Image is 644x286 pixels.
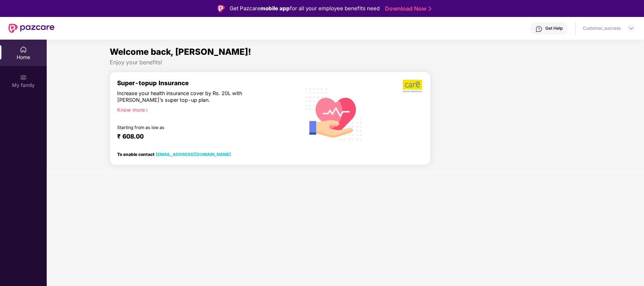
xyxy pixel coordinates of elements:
img: b5dec4f62d2307b9de63beb79f102df3.png [403,79,423,93]
a: Download Now [385,5,429,12]
img: New Pazcare Logo [8,24,54,33]
div: Get Help [545,25,563,31]
span: right [145,108,149,112]
img: svg+xml;base64,PHN2ZyBpZD0iSGVscC0zMngzMiIgeG1sbnM9Imh0dHA6Ly93d3cudzMub3JnLzIwMDAvc3ZnIiB3aWR0aD... [535,25,542,33]
div: Increase your health insurance cover by Rs. 20L with [PERSON_NAME]’s super top-up plan. [117,90,265,103]
img: svg+xml;base64,PHN2ZyB4bWxucz0iaHR0cDovL3d3dy53My5vcmcvMjAwMC9zdmciIHhtbG5zOnhsaW5rPSJodHRwOi8vd3... [300,79,368,148]
div: Super-topup Insurance [117,79,296,87]
img: svg+xml;base64,PHN2ZyB3aWR0aD0iMjAiIGhlaWdodD0iMjAiIHZpZXdCb3g9IjAgMCAyMCAyMCIgZmlsbD0ibm9uZSIgeG... [20,74,27,81]
span: Welcome back, [PERSON_NAME]! [110,47,251,57]
div: Get Pazcare for all your employee benefits need [230,4,380,13]
div: Know more [117,106,292,111]
img: svg+xml;base64,PHN2ZyBpZD0iSG9tZSIgeG1sbnM9Imh0dHA6Ly93d3cudzMub3JnLzIwMDAvc3ZnIiB3aWR0aD0iMjAiIG... [20,46,27,53]
div: ₹ 608.00 [117,133,289,141]
div: Customer_success [583,25,621,31]
div: Enjoy your benefits! [110,59,581,66]
img: Stroke [429,5,431,12]
img: svg+xml;base64,PHN2ZyBpZD0iRHJvcGRvd24tMzJ4MzIiIHhtbG5zPSJodHRwOi8vd3d3LnczLm9yZy8yMDAwL3N2ZyIgd2... [628,25,634,31]
img: Logo [218,5,225,12]
div: Starting from as low as [117,125,266,130]
div: To enable contact [117,152,231,157]
a: [EMAIL_ADDRESS][DOMAIN_NAME] [156,152,231,157]
strong: mobile app [260,5,290,12]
